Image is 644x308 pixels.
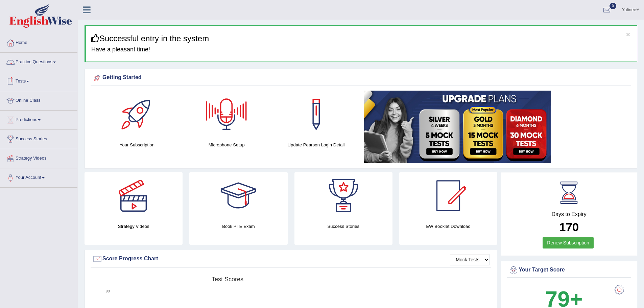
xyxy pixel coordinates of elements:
[0,149,77,166] a: Strategy Videos
[185,141,268,148] h4: Microphone Setup
[294,223,392,230] h4: Success Stories
[364,91,551,163] img: small5.jpg
[626,31,630,38] button: ×
[610,3,616,9] span: 0
[508,265,629,275] div: Your Target Score
[106,289,110,293] text: 90
[85,223,183,230] h4: Strategy Videos
[92,73,629,83] div: Getting Started
[543,237,594,248] a: Renew Subscription
[0,33,77,50] a: Home
[508,211,629,217] h4: Days to Expiry
[0,72,77,89] a: Tests
[96,141,178,148] h4: Your Subscription
[212,276,243,283] tspan: Test scores
[0,91,77,108] a: Online Class
[399,223,497,230] h4: EW Booklet Download
[0,111,77,127] a: Predictions
[0,53,77,70] a: Practice Questions
[189,223,287,230] h4: Book PTE Exam
[0,130,77,147] a: Success Stories
[91,46,632,53] h4: Have a pleasant time!
[275,141,358,148] h4: Update Pearson Login Detail
[0,168,77,185] a: Your Account
[91,34,632,43] h3: Successful entry in the system
[92,254,490,264] div: Score Progress Chart
[559,220,579,234] b: 170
